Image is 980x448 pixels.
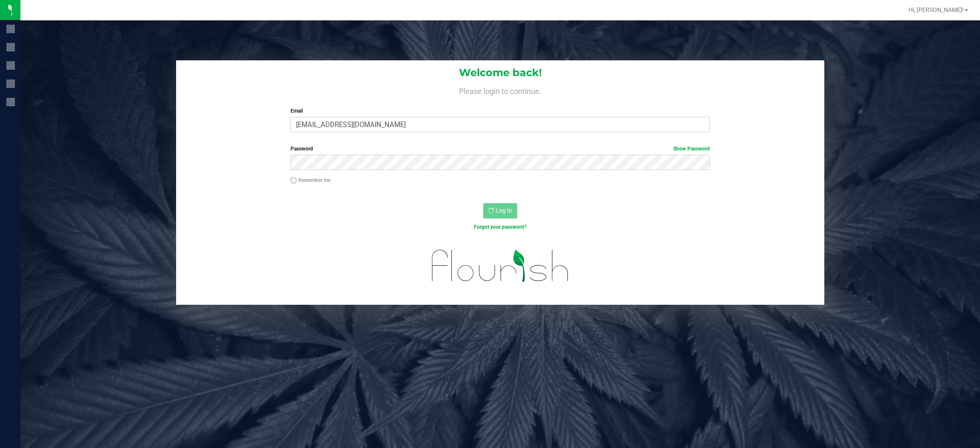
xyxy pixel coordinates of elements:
[496,207,512,214] span: Log In
[176,67,824,78] h1: Welcome back!
[474,224,527,230] a: Forgot your password?
[291,178,296,184] input: Remember me
[176,85,824,95] h4: Please login to continue.
[673,146,710,152] a: Show Password
[909,6,964,13] span: Hi, [PERSON_NAME]!
[419,240,581,292] img: flourish_logo.svg
[291,146,313,152] span: Password
[291,176,330,184] label: Remember me
[291,107,710,115] label: Email
[483,203,517,218] button: Log In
